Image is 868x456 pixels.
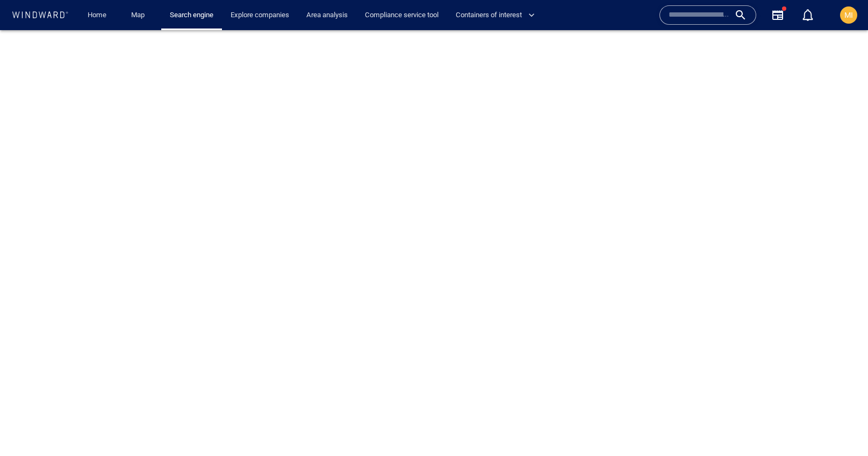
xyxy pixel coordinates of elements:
button: Map [123,6,157,25]
button: Containers of interest [451,6,544,25]
div: Notification center [801,9,814,22]
iframe: Chat [822,408,860,448]
button: MI [838,4,859,26]
a: Area analysis [302,6,352,25]
span: Containers of interest [456,9,535,22]
a: Search engine [166,6,218,25]
button: Home [80,6,114,25]
a: Home [83,6,111,25]
span: MI [844,11,853,19]
a: Map [127,6,153,25]
a: Explore companies [226,6,293,25]
a: Compliance service tool [361,6,443,25]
